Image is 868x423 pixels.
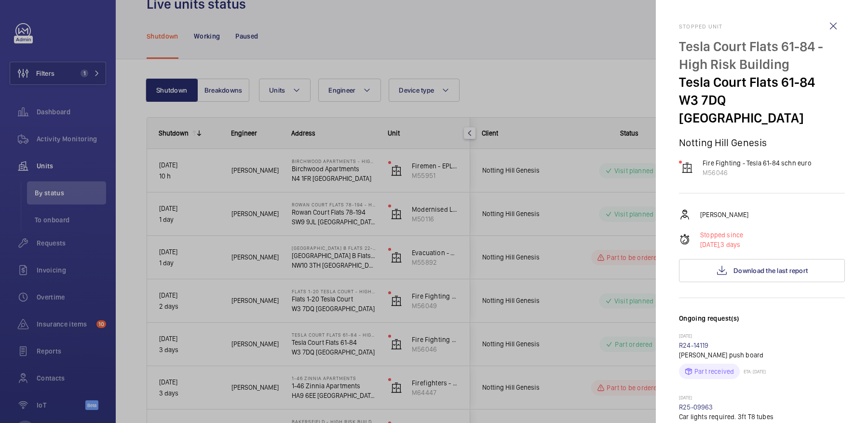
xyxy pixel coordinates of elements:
span: Download the last report [733,267,808,274]
p: Tesla Court Flats 61-84 - High Risk Building [679,38,845,73]
button: Download the last report [679,259,845,282]
p: Part received [694,367,734,376]
a: R25-09963 [679,403,713,411]
p: [DATE] [679,395,845,402]
p: [DATE] [679,333,845,341]
p: W3 7DQ [GEOGRAPHIC_DATA] [679,91,845,127]
h2: Stopped unit [679,23,845,30]
p: Stopped since [700,230,743,240]
p: Fire Fighting - Tesla 61-84 schn euro [703,158,812,168]
img: elevator.svg [681,162,693,174]
p: [PERSON_NAME] push board [679,350,845,360]
a: R24-14119 [679,341,709,349]
h3: Ongoing request(s) [679,314,845,333]
p: [PERSON_NAME] [700,210,748,219]
p: ETA: [DATE] [740,368,766,374]
p: Tesla Court Flats 61-84 [679,73,845,91]
p: Notting Hill Genesis [679,136,845,149]
p: Car lights required. 3ft T8 tubes [679,412,845,422]
p: 3 days [700,240,743,249]
span: [DATE], [700,241,720,248]
p: M56046 [703,168,812,177]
